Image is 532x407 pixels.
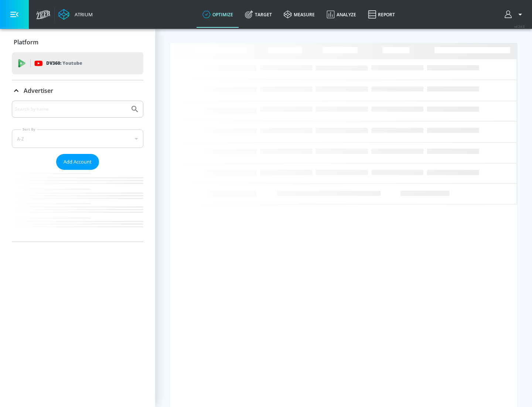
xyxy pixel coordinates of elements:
a: Analyze [321,1,362,28]
span: Add Account [64,158,92,166]
a: Target [239,1,278,28]
a: measure [278,1,321,28]
a: Report [362,1,401,28]
a: optimize [197,1,239,28]
p: Advertiser [24,87,53,95]
p: DV360: [46,59,82,67]
div: Advertiser [12,101,143,242]
div: Advertiser [12,80,143,101]
input: Search by name [15,104,127,114]
div: Platform [12,32,143,53]
p: Youtube [62,59,82,67]
p: Platform [14,38,38,46]
nav: list of Advertiser [12,170,143,242]
div: DV360: Youtube [12,52,143,74]
div: Atrium [72,11,93,18]
div: A-Z [12,129,143,148]
button: Add Account [56,154,99,170]
label: Sort By [21,127,37,132]
a: Atrium [58,9,93,20]
span: v 4.24.0 [514,24,525,28]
